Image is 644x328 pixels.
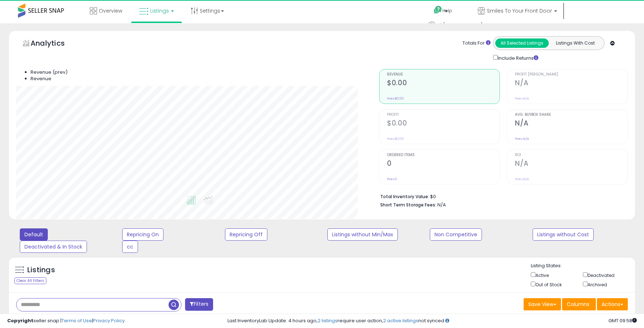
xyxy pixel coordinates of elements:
[515,159,627,169] h2: N/A
[535,282,562,288] label: Out of Stock
[387,177,397,181] small: Prev: 0
[99,7,122,14] span: Overview
[380,192,622,200] li: $0
[387,119,500,129] h2: $0.00
[318,317,337,324] a: 2 listings
[531,263,635,269] p: Listing States:
[327,228,398,241] button: Listings without Min/Max
[225,228,267,241] button: Repricing Off
[535,272,549,278] label: Active
[515,153,627,157] span: ROI
[14,277,46,284] div: Clear All Filters
[437,201,446,208] span: N/A
[387,113,500,117] span: Profit
[27,265,55,275] h5: Listings
[31,75,51,82] span: Revenue
[515,96,529,101] small: Prev: N/A
[548,38,602,48] button: Listings With Cost
[122,228,164,241] button: Repricing On
[380,193,429,200] b: Total Inventory Value:
[515,177,529,181] small: Prev: N/A
[562,298,596,310] button: Columns
[515,79,627,88] h2: N/A
[515,119,627,129] h2: N/A
[122,241,138,253] button: cc
[488,54,555,62] div: Include Returns
[524,298,561,310] button: Save View
[433,5,442,14] i: Get Help
[150,7,169,14] span: Listings
[380,202,436,208] b: Short Term Storage Fees:
[515,137,529,141] small: Prev: N/A
[567,301,589,308] span: Columns
[185,298,213,311] button: Filters
[227,318,637,324] div: Last InventoryLab Update: 4 hours ago, require user action, not synced.
[387,96,404,101] small: Prev: $0.00
[93,317,125,324] a: Privacy Policy
[387,153,500,157] span: Ordered Items
[31,69,68,76] span: Revenue (prev)
[430,228,482,241] button: Non Competitive
[7,317,33,324] strong: Copyright
[442,8,452,14] span: Help
[515,113,627,117] span: Avg. Buybox Share
[608,317,637,324] span: 2025-08-13 09:58 GMT
[387,159,500,169] h2: 0
[61,317,92,324] a: Terms of Use
[7,318,125,324] div: seller snap | |
[387,79,500,88] h2: $0.00
[588,282,607,288] label: Archived
[387,137,404,141] small: Prev: $0.00
[387,73,500,77] span: Revenue
[495,38,549,48] button: All Selected Listings
[597,298,628,310] button: Actions
[428,22,488,36] a: Hi [PERSON_NAME]
[588,272,615,278] label: Deactivated
[20,241,87,253] button: Deactivated & In Stock
[20,228,48,241] button: Default
[437,22,483,29] span: Hi [PERSON_NAME]
[515,73,627,77] span: Profit [PERSON_NAME]
[463,40,491,47] div: Totals For
[383,317,418,324] a: 2 active listings
[487,7,552,14] span: Smiles To Your Front Door
[533,228,594,241] button: Listings without Cost
[31,38,79,50] h5: Analytics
